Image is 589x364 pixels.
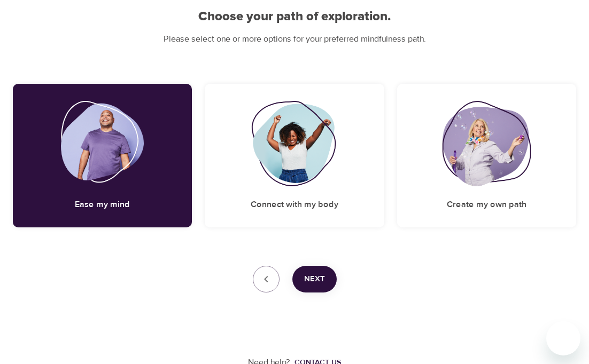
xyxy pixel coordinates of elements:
[292,266,337,292] button: Next
[442,101,531,186] img: Create my own path
[251,199,338,210] h5: Connect with my body
[397,84,576,227] div: Create my own pathCreate my own path
[13,84,192,227] div: Ease my mindEase my mind
[13,9,576,25] h2: Choose your path of exploration.
[447,199,526,210] h5: Create my own path
[251,101,338,186] img: Connect with my body
[205,84,384,227] div: Connect with my bodyConnect with my body
[304,272,325,286] span: Next
[75,199,130,210] h5: Ease my mind
[546,321,580,355] iframe: Button to launch messaging window
[61,101,144,186] img: Ease my mind
[13,33,576,45] p: Please select one or more options for your preferred mindfulness path.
